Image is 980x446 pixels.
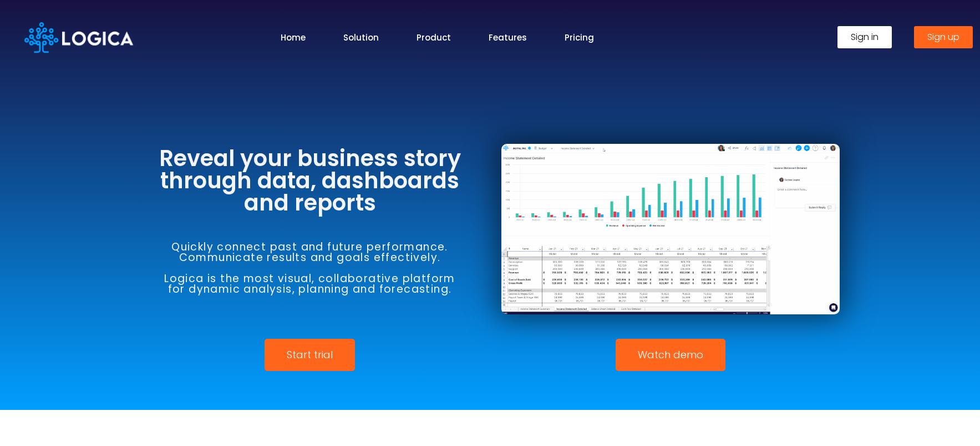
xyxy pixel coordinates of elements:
h3: Reveal your business story through data, dashboards and reports [141,147,479,214]
span: Sign in [851,33,879,42]
a: Logica [24,31,133,43]
h6: Quickly connect past and future performance. Communicate results and goals effectively. Logica is... [141,242,479,294]
a: Product [417,31,451,44]
a: Solution [343,31,379,44]
a: Features [489,31,527,44]
a: Sign in [837,26,892,48]
a: Watch demo [616,339,725,371]
a: Sign up [914,26,973,48]
a: Start trial [265,339,355,371]
a: Home [281,31,306,44]
span: Start trial [287,350,333,360]
span: Watch demo [638,350,703,360]
span: Sign up [927,33,959,42]
a: Pricing [565,31,594,44]
img: Logica [24,22,133,53]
